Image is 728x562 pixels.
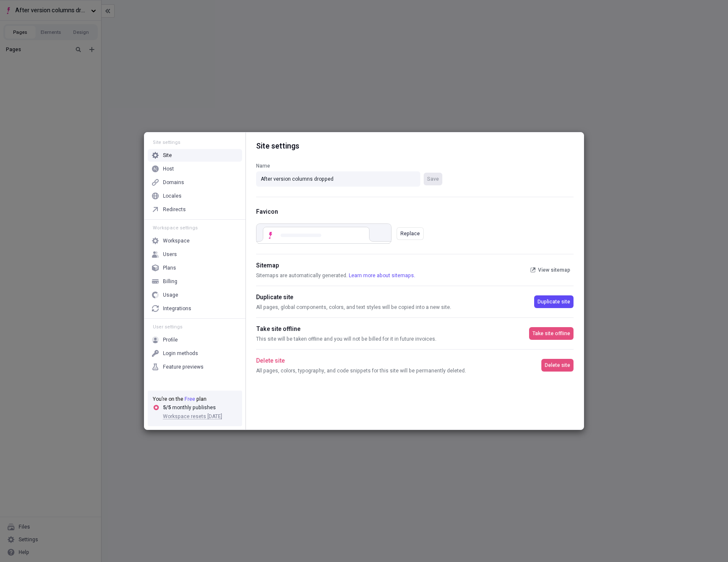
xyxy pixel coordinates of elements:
div: You’re on the plan [153,396,237,402]
div: Replace [400,230,420,237]
div: User settings [148,324,242,330]
div: Login methods [163,350,198,357]
span: monthly publishes [172,404,216,411]
div: All pages, global components, colors, and text styles will be copied into a new site. [256,304,534,311]
div: Profile [163,336,178,343]
div: This site will be taken offline and you will not be billed for it in future invoices. [256,336,529,342]
div: Plans [163,264,176,271]
div: Host [163,165,174,172]
span: View sitemap [538,267,570,273]
div: Workspace settings [148,225,242,231]
button: Name [424,173,442,185]
span: Delete site [545,362,570,369]
span: Workspace resets [DATE] [163,413,222,420]
div: Domains [163,179,184,186]
div: Feature previews [163,364,204,370]
div: Users [163,251,177,258]
span: Free [185,395,195,403]
div: Sitemap [256,261,527,270]
button: Take site offline [529,327,574,340]
div: Integrations [163,305,191,312]
div: Site settings [256,132,574,152]
div: Redirects [163,206,186,213]
span: Duplicate site [538,298,570,305]
div: Site [163,152,172,159]
div: Duplicate site [256,293,534,302]
div: Name [256,162,442,170]
button: Duplicate site [534,295,574,308]
button: View sitemap [527,264,574,276]
div: Locales [163,193,182,199]
div: Billing [163,278,177,285]
div: Site settings [148,139,242,146]
div: Usage [163,292,178,298]
button: Delete site [541,359,574,372]
span: 5 / 5 [163,404,171,411]
div: Take site offline [256,325,529,334]
div: Delete site [256,356,541,366]
div: Workspace [163,237,190,244]
div: Sitemaps are automatically generated. [256,272,527,279]
input: NameSave [256,171,420,187]
span: Take site offline [532,330,570,337]
span: Save [427,176,439,182]
div: Favicon [256,207,574,217]
div: All pages, colors, typography, and code snippets for this site will be permanently deleted. [256,367,541,374]
button: Replace [397,227,424,240]
a: Learn more about sitemaps. [349,272,415,279]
